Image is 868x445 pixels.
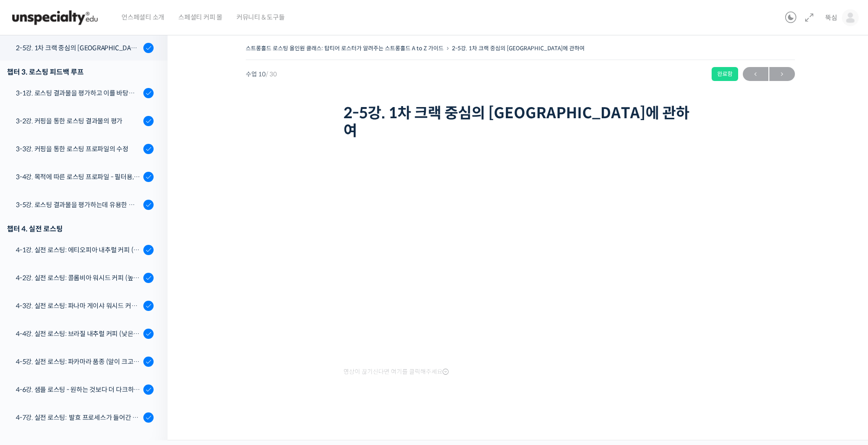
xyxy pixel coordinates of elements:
div: 3-2강. 커핑을 통한 로스팅 결과물의 평가 [16,116,141,126]
span: 홈 [29,309,35,317]
span: 설정 [144,309,155,317]
div: 챕터 3. 로스팅 피드백 루프 [7,66,154,78]
div: 4-3강. 실전 로스팅: 파나마 게이샤 워시드 커피 (플레이버 프로파일이 로스팅하기 까다로운 경우) [16,301,141,311]
h1: 2-5강. 1차 크랙 중심의 [GEOGRAPHIC_DATA]에 관하여 [343,104,697,140]
a: 홈 [3,295,61,318]
div: 4-7강. 실전 로스팅: 발효 프로세스가 들어간 커피를 필터용으로 로스팅 할 때 [16,412,141,423]
span: 수업 10 [246,71,277,77]
div: 4-4강. 실전 로스팅: 브라질 내추럴 커피 (낮은 고도에서 재배되어 당분과 밀도가 낮은 경우) [16,329,141,339]
a: 스트롱홀드 로스팅 올인원 클래스: 탑티어 로스터가 알려주는 스트롱홀드 A to Z 가이드 [246,45,444,52]
span: ← [743,68,768,81]
div: 챕터 4. 실전 로스팅 [7,222,154,235]
a: 설정 [120,295,179,318]
a: 다음→ [769,67,795,81]
div: 3-5강. 로스팅 결과물을 평가하는데 유용한 팁들 - 연수를 활용한 커핑, 커핑용 분쇄도 찾기, 로스트 레벨에 따른 QC 등 [16,200,141,210]
a: 대화 [61,295,120,318]
a: ←이전 [743,67,768,81]
div: 3-4강. 목적에 따른 로스팅 프로파일 - 필터용, 에스프레소용 [16,172,141,182]
span: 대화 [85,310,96,317]
div: 3-1강. 로스팅 결과물을 평가하고 이를 바탕으로 프로파일을 설계하는 방법 [16,88,141,98]
div: 3-3강. 커핑을 통한 로스팅 프로파일의 수정 [16,144,141,154]
div: 4-6강. 샘플 로스팅 - 원하는 것보다 더 다크하게 로스팅 하는 이유 [16,384,141,395]
span: 뚝심 [825,13,837,22]
div: 2-5강. 1차 크랙 중심의 [GEOGRAPHIC_DATA]에 관하여 [16,43,141,53]
div: 4-2강. 실전 로스팅: 콜롬비아 워시드 커피 (높은 밀도와 수분율 때문에 1차 크랙에서 많은 수분을 방출하는 경우) [16,273,141,283]
div: 완료함 [712,67,738,81]
div: 4-1강. 실전 로스팅: 에티오피아 내추럴 커피 (당분이 많이 포함되어 있고 색이 고르지 않은 경우) [16,245,141,255]
span: 영상이 끊기신다면 여기를 클릭해주세요 [343,368,449,376]
a: 2-5강. 1차 크랙 중심의 [GEOGRAPHIC_DATA]에 관하여 [452,45,585,52]
span: / 30 [266,70,277,78]
span: → [769,68,795,81]
div: 4-5강. 실전 로스팅: 파카마라 품종 (알이 크고 산지에서 건조가 고르게 되기 힘든 경우) [16,357,141,367]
